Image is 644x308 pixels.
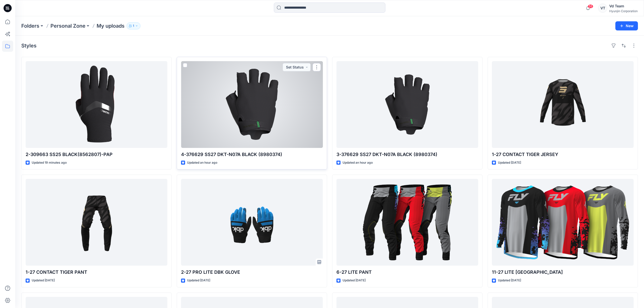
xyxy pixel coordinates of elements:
[598,4,607,13] div: VT
[343,278,366,283] p: Updated [DATE]
[498,160,521,165] p: Updated [DATE]
[498,278,521,283] p: Updated [DATE]
[26,61,167,148] a: 2-309663 SS25 BLACK(8562807)-PAP
[127,22,140,29] button: 1
[336,269,478,276] p: 6-27 LITE PANT
[97,22,124,29] p: My uploads
[609,9,638,13] div: Hyunjin Corporation
[492,151,634,158] p: 1-27 CONTACT TIGER JERSEY
[133,23,134,29] p: 1
[32,278,55,283] p: Updated [DATE]
[26,179,167,266] a: 1-27 CONTACT TIGER PANT
[492,269,634,276] p: 11-27 LITE [GEOGRAPHIC_DATA]
[181,151,323,158] p: 4-376629 SS27 DKT-N07A BLACK (8980374)
[492,61,634,148] a: 1-27 CONTACT TIGER JERSEY
[492,179,634,266] a: 11-27 LITE JERSEY
[336,179,478,266] a: 6-27 LITE PANT
[181,269,323,276] p: 2-27 PRO LITE DBK GLOVE
[181,61,323,148] a: 4-376629 SS27 DKT-N07A BLACK (8980374)
[21,22,39,29] a: Folders
[609,3,638,9] div: Vd Team
[50,22,85,29] a: Personal Zone
[32,160,67,165] p: Updated 19 minutes ago
[21,43,37,49] h4: Styles
[187,278,210,283] p: Updated [DATE]
[26,269,167,276] p: 1-27 CONTACT TIGER PANT
[343,160,373,165] p: Updated an hour ago
[588,4,593,8] span: 55
[336,61,478,148] a: 3-376629 SS27 DKT-N07A BLACK (8980374)
[181,179,323,266] a: 2-27 PRO LITE DBK GLOVE
[187,160,217,165] p: Updated an hour ago
[336,151,478,158] p: 3-376629 SS27 DKT-N07A BLACK (8980374)
[26,151,167,158] p: 2-309663 SS25 BLACK(8562807)-PAP
[615,21,638,30] button: New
